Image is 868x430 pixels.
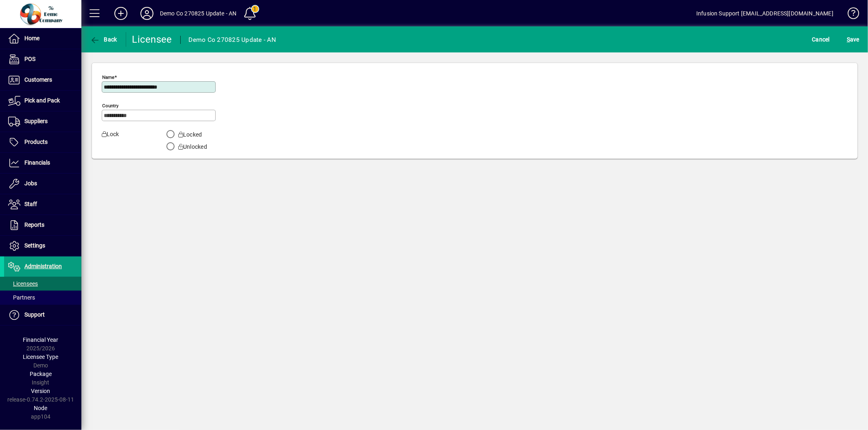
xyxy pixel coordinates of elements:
[24,35,39,41] span: Home
[4,215,81,235] a: Reports
[4,132,81,152] a: Products
[102,74,114,80] mat-label: Name
[8,294,35,301] span: Partners
[696,7,833,20] div: Infusion Support [EMAIL_ADDRESS][DOMAIN_NAME]
[847,33,859,46] span: ave
[23,354,59,360] span: Licensee Type
[24,97,60,104] span: Pick and Pack
[24,222,44,228] span: Reports
[23,337,59,343] span: Financial Year
[24,56,35,62] span: POS
[24,201,37,207] span: Staff
[810,32,832,47] button: Cancel
[177,130,202,139] label: Locked
[24,76,52,83] span: Customers
[4,291,81,304] a: Partners
[8,280,38,287] span: Licensees
[132,33,172,46] div: Licensee
[24,118,48,124] span: Suppliers
[189,33,276,46] div: Demo Co 270825 Update - AN
[24,242,45,249] span: Settings
[34,405,48,411] span: Node
[96,130,148,151] label: Lock
[81,32,126,47] app-page-header-button: Back
[812,33,830,46] span: Cancel
[4,49,81,69] a: POS
[24,159,50,166] span: Financials
[134,6,160,21] button: Profile
[4,174,81,194] a: Jobs
[108,6,134,21] button: Add
[4,305,81,325] a: Support
[31,388,50,394] span: Version
[4,28,81,49] a: Home
[24,263,62,269] span: Administration
[177,143,207,151] label: Unlocked
[4,153,81,173] a: Financials
[842,2,858,28] a: Knowledge Base
[4,236,81,256] a: Settings
[24,180,37,187] span: Jobs
[90,36,117,43] span: Back
[4,277,81,291] a: Licensees
[845,32,861,47] button: Save
[102,103,118,109] mat-label: Country
[4,194,81,215] a: Staff
[4,111,81,132] a: Suppliers
[160,7,237,20] div: Demo Co 270825 Update - AN
[4,70,81,90] a: Customers
[847,36,850,43] span: S
[4,91,81,111] a: Pick and Pack
[30,371,52,377] span: Package
[24,311,45,318] span: Support
[88,32,119,47] button: Back
[24,139,48,145] span: Products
